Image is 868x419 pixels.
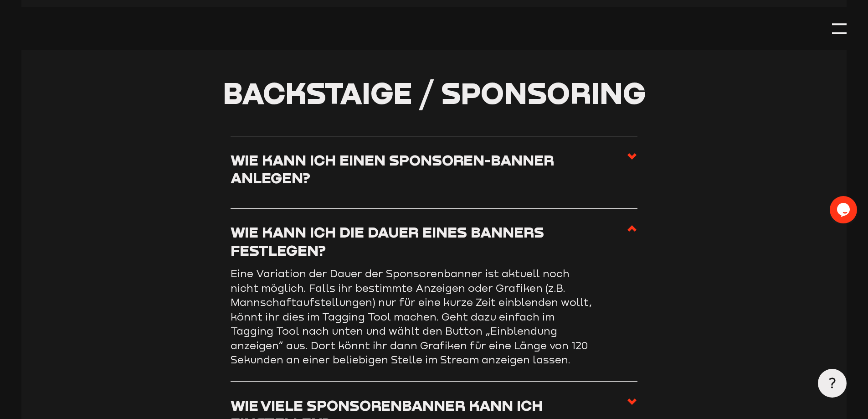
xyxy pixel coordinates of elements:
span: Backstaige / Sponsoring [223,75,646,110]
p: Eine Variation der Dauer der Sponsorenbanner ist aktuell noch nicht möglich. Falls ihr bestimmte ... [231,266,595,367]
iframe: chat widget [830,196,859,223]
h3: Wie kann ich die Dauer eines Banners festlegen? [231,223,627,259]
h3: Wie kann ich einen Sponsoren-Banner anlegen? [231,151,627,187]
